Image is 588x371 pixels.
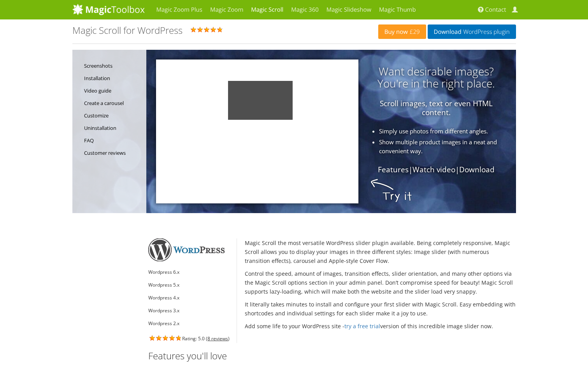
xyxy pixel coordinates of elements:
li: Wordpress 5.x [148,280,231,289]
a: Buy now£29 [378,24,426,39]
a: Watch video [412,164,455,175]
span: WordPress plugin [462,29,510,35]
a: DownloadWordPress plugin [428,24,516,39]
li: Wordpress 4.x [148,293,231,302]
a: Customer reviews [84,147,142,159]
a: 8 reviews [207,335,228,342]
a: Screenshots [84,59,142,72]
p: Control the speed, amount of images, transition effects, slider orientation, and many other optio... [245,269,516,296]
p: | | [146,165,500,174]
h1: Magic Scroll for WordPress [72,25,183,35]
a: Uninstallation [84,122,142,134]
a: FAQ [84,134,142,147]
div: Rating: 5.0 ( ) [148,334,231,343]
p: Magic Scroll the most versatile WordPress slider plugin available. Being completely responsive, M... [245,238,516,265]
a: Video guide [84,84,142,97]
a: Customize [84,109,142,122]
li: Wordpress 2.x [148,319,231,328]
img: MagicToolbox.com - Image tools for your website [72,3,145,15]
a: try a free trial [344,322,380,330]
h3: Want desirable images? You're in the right place. [146,65,500,89]
a: Features [378,164,409,175]
div: Rating: 5.0 ( ) [72,25,378,38]
li: Wordpress 3.x [148,306,231,315]
span: £29 [408,29,420,35]
a: Installation [84,72,142,84]
li: Wordpress 6.x [148,268,231,276]
p: It literally takes minutes to install and configure your first slider with Magic Scroll. Easy emb... [245,300,516,318]
span: Contact [485,6,506,14]
a: Download [459,164,495,175]
p: Scroll images, text or even HTML content. [146,99,500,117]
a: Create a carousel [84,97,142,109]
h3: Features you'll love [148,351,516,361]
